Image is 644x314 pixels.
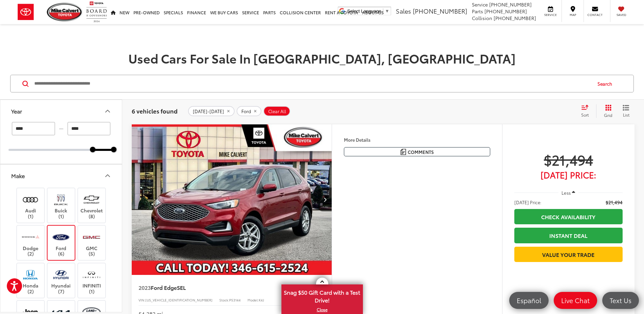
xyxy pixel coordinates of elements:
[48,192,75,219] label: Buick (1)
[17,267,44,294] label: Honda (2)
[12,122,55,135] input: minimum
[237,106,261,116] button: remove Ford
[614,13,629,17] span: Saved
[241,109,251,114] span: Ford
[104,107,112,115] div: Year
[558,296,593,304] span: Live Chat
[132,107,178,115] span: 6 vehicles found
[618,104,634,118] button: List View
[48,267,75,294] label: Hyundai (7)
[145,297,213,302] span: [US_VEHICLE_IDENTIFICATION_NUMBER]
[21,267,40,283] img: Mike Calvert Toyota in Houston, TX)
[565,13,580,17] span: Map
[52,267,70,283] img: Mike Calvert Toyota in Houston, TX)
[344,137,490,142] h4: More Details
[413,6,467,15] span: [PHONE_NUMBER]
[484,8,527,15] span: [PHONE_NUMBER]
[268,109,286,114] span: Clear All
[587,13,603,17] span: Contact
[472,1,488,8] span: Service
[247,297,259,302] span: Model:
[509,292,549,309] a: Español
[259,297,264,302] span: K4J
[52,192,70,208] img: Mike Calvert Toyota in Houston, TX)
[188,106,235,116] button: remove 2022-2024
[514,199,541,206] span: [DATE] Price:
[606,199,623,206] span: $21,494
[558,187,579,199] button: Less
[489,1,532,8] span: [PHONE_NUMBER]
[514,151,623,168] span: $21,494
[623,112,629,118] span: List
[78,192,106,219] label: Chevrolet (8)
[514,228,623,243] a: Instant Deal
[82,267,101,283] img: Mike Calvert Toyota in Houston, TX)
[34,75,591,92] input: Search by Make, Model, or Keyword
[17,229,44,257] label: Dodge (2)
[131,124,332,275] a: 2023 Ford Edge SEL2023 Ford Edge SEL2023 Ford Edge SEL2023 Ford Edge SEL
[396,6,411,15] span: Sales
[82,229,101,245] img: Mike Calvert Toyota in Houston, TX)
[514,247,623,262] a: Value Your Trade
[104,172,112,180] div: Make
[131,124,332,275] div: 2023 Ford Edge SEL 0
[562,190,571,196] span: Less
[514,209,623,224] a: Check Availability
[282,285,362,306] span: Snag $50 Gift Card with a Test Drive!
[554,292,597,309] a: Live Chat
[21,192,40,208] img: Mike Calvert Toyota in Houston, TX)
[11,172,25,179] div: Make
[408,149,434,155] span: Comments
[543,13,558,17] span: Service
[219,297,229,302] span: Stock:
[82,192,101,208] img: Mike Calvert Toyota in Houston, TX)
[401,149,406,155] img: Comments
[47,3,83,21] img: Mike Calvert Toyota
[17,192,44,219] label: Audi (1)
[139,284,301,291] a: 2023Ford EdgeSEL
[48,229,75,257] label: Ford (6)
[318,188,332,211] button: Next image
[78,229,106,257] label: GMC (5)
[57,126,66,132] span: —
[514,171,623,178] span: [DATE] Price:
[131,124,332,275] img: 2023 Ford Edge SEL
[472,15,492,21] span: Collision
[578,104,596,118] button: Select sort value
[11,108,22,114] div: Year
[21,229,40,245] img: Mike Calvert Toyota in Houston, TX)
[193,109,224,114] span: [DATE]-[DATE]
[494,15,536,21] span: [PHONE_NUMBER]
[596,104,618,118] button: Grid View
[385,8,389,14] span: ▼
[472,8,483,15] span: Parts
[606,296,635,304] span: Text Us
[344,147,490,156] button: Comments
[513,296,545,304] span: Español
[68,122,111,135] input: maximum
[581,112,589,118] span: Sort
[52,229,70,245] img: Mike Calvert Toyota in Houston, TX)
[139,297,145,302] span: VIN:
[177,283,186,291] span: SEL
[591,75,622,92] button: Search
[263,106,290,116] button: Clear All
[78,267,106,294] label: INFINITI (1)
[602,292,639,309] a: Text Us
[0,100,123,122] button: YearYear
[0,164,123,187] button: MakeMake
[139,283,151,291] span: 2023
[151,283,177,291] span: Ford Edge
[229,297,241,302] span: P53144
[604,112,612,118] span: Grid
